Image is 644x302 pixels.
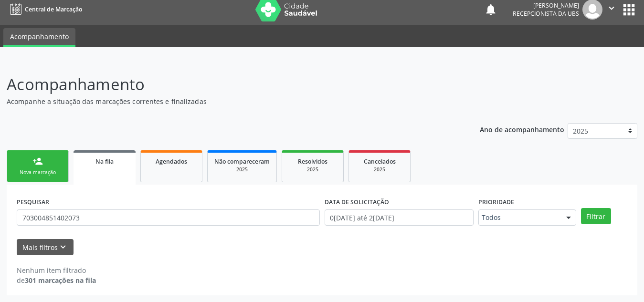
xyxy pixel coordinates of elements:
span: Recepcionista da UBS [513,10,579,18]
span: Central de Marcação [25,5,82,13]
i: keyboard_arrow_down [58,242,68,252]
button: apps [621,1,637,18]
span: Agendados [156,157,187,166]
i:  [606,3,617,13]
div: [PERSON_NAME] [513,1,579,10]
strong: 301 marcações na fila [25,276,96,285]
span: Resolvidos [298,157,327,166]
div: 2025 [356,166,403,173]
label: DATA DE SOLICITAÇÃO [325,195,389,209]
div: Nova marcação [14,169,62,176]
p: Acompanhamento [7,73,448,96]
a: Central de Marcação [7,1,82,17]
span: Todos [482,213,557,222]
button: Filtrar [581,208,611,224]
a: Acompanhamento [3,28,75,47]
label: PESQUISAR [17,195,49,209]
div: 2025 [214,166,270,173]
span: Na fila [95,157,114,166]
p: Ano de acompanhamento [480,123,564,135]
input: Nome, CNS [17,209,320,226]
span: Cancelados [364,157,396,166]
div: 2025 [289,166,337,173]
span: Não compareceram [214,157,270,166]
label: Prioridade [478,195,514,209]
div: Nenhum item filtrado [17,265,96,275]
p: Acompanhe a situação das marcações correntes e finalizadas [7,96,448,106]
button: notifications [484,3,497,16]
button: Mais filtroskeyboard_arrow_down [17,239,74,256]
input: Selecione um intervalo [325,209,474,226]
div: person_add [32,156,43,167]
div: de [17,275,96,285]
